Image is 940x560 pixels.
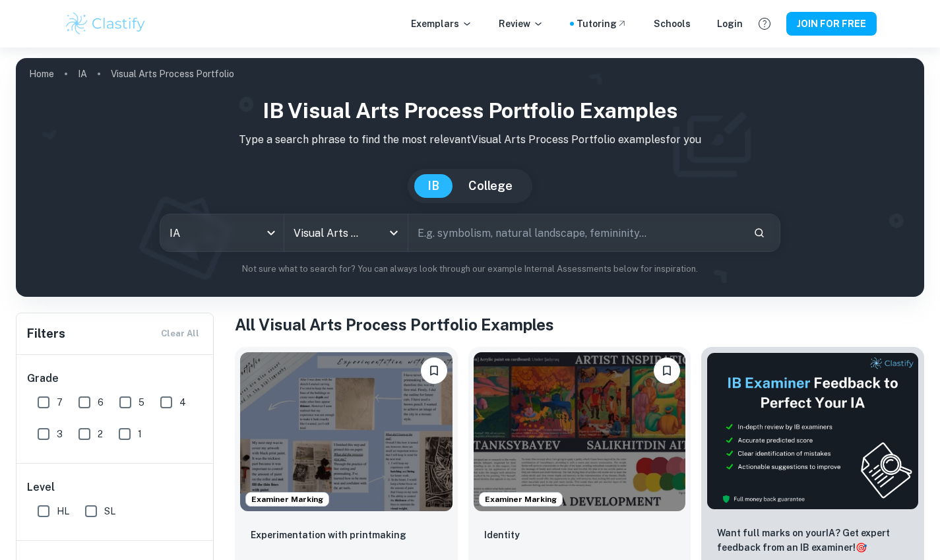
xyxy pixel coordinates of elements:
span: 2 [98,427,103,441]
button: Please log in to bookmark exemplars [654,358,680,384]
a: IA [78,65,87,83]
a: Login [717,16,743,31]
span: 6 [98,395,104,410]
a: Home [29,65,54,83]
input: E.g. symbolism, natural landscape, femininity... [408,214,743,251]
span: 7 [57,395,63,410]
h1: IB Visual Arts Process Portfolio examples [26,95,914,127]
span: Examiner Marking [480,493,562,505]
span: Examiner Marking [246,493,329,505]
h6: Level [27,480,204,495]
h6: Grade [27,371,204,387]
span: 1 [138,427,142,441]
p: Want full marks on your IA ? Get expert feedback from an IB examiner! [717,526,908,555]
button: College [455,174,526,198]
button: Search [748,222,770,244]
p: Experimentation with printmaking [251,528,406,542]
span: 5 [139,395,144,410]
div: IA [160,214,284,251]
button: Please log in to bookmark exemplars [421,358,447,384]
a: Tutoring [577,16,627,31]
h6: Filters [27,325,65,343]
span: 🎯 [856,542,867,553]
p: Identity [484,528,520,542]
img: Clastify logo [64,11,148,37]
p: Exemplars [411,16,472,31]
button: Open [385,224,403,242]
button: JOIN FOR FREE [786,12,877,36]
img: Visual Arts Process Portfolio IA example thumbnail: Identity [474,352,686,511]
span: 3 [57,427,63,441]
span: HL [57,504,69,518]
p: Not sure what to search for? You can always look through our example Internal Assessments below f... [26,263,914,276]
img: Thumbnail [706,352,919,510]
img: profile cover [16,58,924,297]
span: SL [104,504,115,518]
button: IB [414,174,453,198]
img: Visual Arts Process Portfolio IA example thumbnail: Experimentation with printmaking [240,352,453,511]
p: Review [499,16,544,31]
span: 4 [179,395,186,410]
p: Visual Arts Process Portfolio [111,67,234,81]
button: Help and Feedback [753,13,776,35]
a: Schools [654,16,691,31]
p: Type a search phrase to find the most relevant Visual Arts Process Portfolio examples for you [26,132,914,148]
h1: All Visual Arts Process Portfolio Examples [235,313,924,336]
